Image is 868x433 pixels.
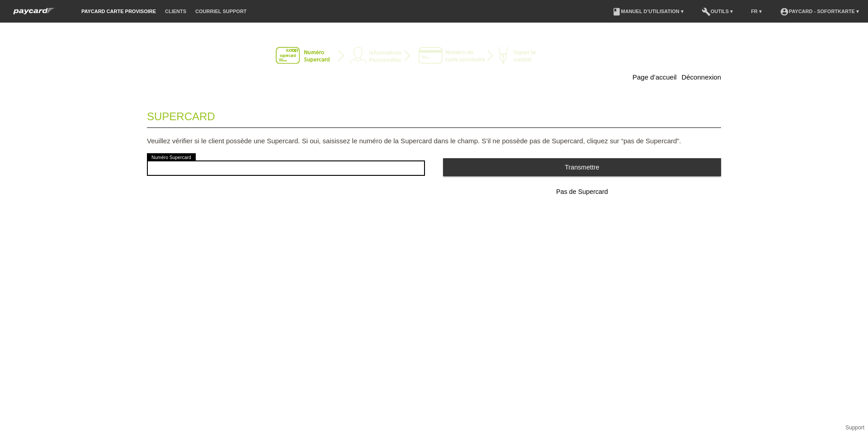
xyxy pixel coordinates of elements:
[775,9,863,14] a: account_circlepaycard - Sofortkarte ▾
[443,158,721,176] button: Transmettre
[746,9,766,14] a: FR ▾
[565,164,599,171] span: Transmettre
[702,7,711,16] i: build
[160,9,191,14] a: Clients
[845,424,864,431] a: Support
[9,6,59,16] img: paycard Sofortkarte
[276,47,592,65] img: instantcard-v2-fr-1.png
[697,9,737,14] a: buildOutils ▾
[147,101,721,128] legend: Supercard
[77,9,160,14] a: paycard carte provisoire
[191,9,251,14] a: Courriel Support
[443,183,721,201] button: Pas de Supercard
[632,73,677,81] a: Page d’accueil
[612,7,621,16] i: book
[556,188,608,195] span: Pas de Supercard
[780,7,789,16] i: account_circle
[9,10,59,17] a: paycard Sofortkarte
[681,73,721,81] a: Déconnexion
[608,9,688,14] a: bookManuel d’utilisation ▾
[147,137,721,145] p: Veuillez vérifier si le client possède une Supercard. Si oui, saisissez le numéro de la Supercard...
